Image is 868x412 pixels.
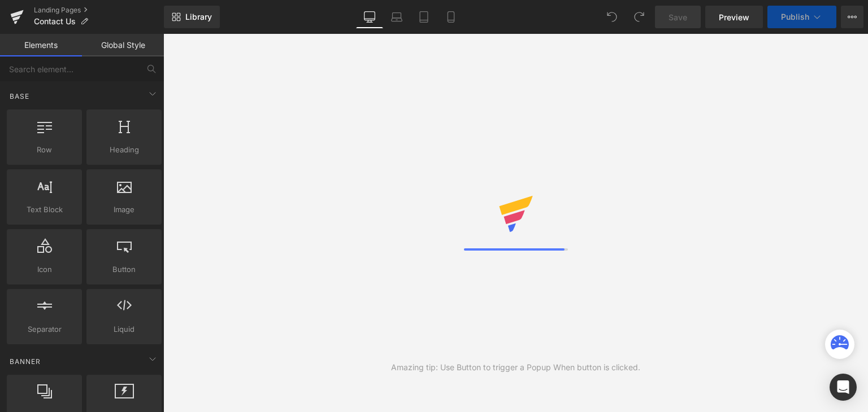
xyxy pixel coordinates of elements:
span: Preview [719,11,749,23]
span: Contact Us [34,17,76,26]
span: Icon [10,264,79,275]
button: Publish [767,6,836,28]
a: Landing Pages [34,6,164,15]
a: Mobile [437,6,465,28]
span: Save [669,11,687,23]
a: Global Style [82,34,164,56]
a: Preview [705,6,763,28]
span: Row [10,144,79,156]
a: New Library [164,6,220,28]
a: Tablet [410,6,437,28]
button: Undo [601,6,623,28]
span: Heading [90,144,158,156]
span: Separator [10,323,79,335]
span: Library [185,12,212,22]
button: More [841,6,863,28]
span: Base [8,91,31,102]
div: Amazing tip: Use Button to trigger a Popup When button is clicked. [391,361,640,374]
span: Text Block [10,204,79,216]
div: Open Intercom Messenger [830,374,857,401]
a: Desktop [356,6,383,28]
span: Button [90,264,158,275]
span: Banner [8,356,42,367]
a: Laptop [383,6,410,28]
span: Liquid [90,323,158,335]
button: Redo [628,6,650,28]
span: Publish [781,12,809,21]
span: Image [90,204,158,216]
